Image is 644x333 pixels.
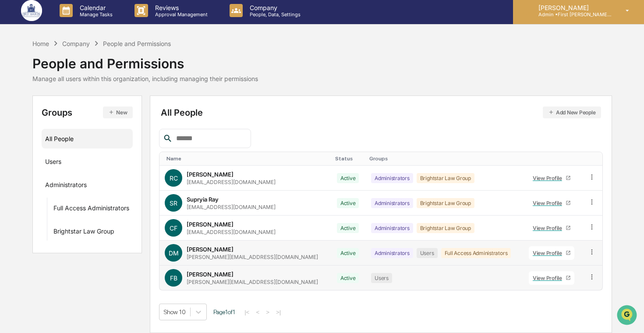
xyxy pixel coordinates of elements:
div: Brightstar Law Group [417,198,474,208]
div: Full Access Administrators [53,204,129,215]
div: View Profile [533,175,566,181]
p: Approval Management [148,11,212,18]
div: Active [337,173,359,183]
span: RC [170,174,178,182]
img: 8933085812038_c878075ebb4cc5468115_72.jpg [18,67,34,83]
div: We're available if you need us! [39,76,120,83]
button: < [253,308,262,316]
p: Manage Tasks [73,11,117,18]
div: [EMAIL_ADDRESS][DOMAIN_NAME] [187,204,276,210]
a: 🖐️Preclearance [5,176,60,191]
div: Users [417,248,438,258]
div: Active [337,273,359,283]
button: > [263,308,272,316]
div: Past conversations [9,97,59,104]
div: Toggle SortBy [590,156,599,162]
a: View Profile [529,271,574,285]
div: Administrators [371,198,413,208]
img: 1746055101610-c473b297-6a78-478c-a979-82029cc54cd1 [9,67,25,83]
div: Users [45,158,61,168]
p: Calendar [73,4,117,11]
span: CF [170,224,177,232]
a: View Profile [529,221,574,235]
div: Toggle SortBy [335,156,362,162]
span: • [73,119,76,126]
div: Supryia Ray [187,196,219,203]
div: All People [161,106,601,118]
div: [PERSON_NAME] [187,271,234,278]
div: [EMAIL_ADDRESS][DOMAIN_NAME] [187,179,276,185]
button: See all [136,96,159,106]
div: Active [337,223,359,233]
div: 🗄️ [64,180,71,187]
a: Powered byPylon [62,217,106,224]
div: View Profile [533,250,566,256]
div: [PERSON_NAME] [187,171,234,178]
a: View Profile [529,246,574,260]
div: Administrators [371,223,413,233]
iframe: Open customer support [616,304,640,328]
div: Home [32,40,49,47]
span: Preclearance [18,179,57,188]
span: [PERSON_NAME] [27,119,71,126]
span: Pylon [87,217,106,224]
div: People and Permissions [103,40,171,47]
p: People, Data, Settings [243,11,305,18]
div: View Profile [533,225,566,231]
span: [PERSON_NAME] [27,143,71,150]
div: Administrators [45,181,87,191]
div: 🖐️ [9,180,16,187]
p: Reviews [148,4,212,11]
span: • [73,143,76,150]
button: |< [242,308,252,316]
p: How can we help? [9,18,159,32]
div: Administrators [371,248,413,258]
a: View Profile [529,196,574,210]
div: All People [45,131,129,146]
div: View Profile [533,200,566,206]
p: Company [243,4,305,11]
span: SR [170,199,177,207]
div: [PERSON_NAME][EMAIL_ADDRESS][DOMAIN_NAME] [187,279,318,285]
div: [PERSON_NAME] [187,221,234,228]
div: View Profile [533,275,566,281]
p: [PERSON_NAME] [531,4,613,11]
div: Brightstar Law Group [417,223,474,233]
div: Groups [42,106,133,118]
div: 🔎 [9,197,16,204]
div: Toggle SortBy [369,156,520,162]
a: View Profile [529,171,574,185]
span: 11:14 AM [78,119,103,126]
div: Brightstar Law Group [53,227,114,238]
span: FB [170,274,177,282]
button: New [103,106,132,118]
span: Attestations [72,179,109,188]
div: Active [337,248,359,258]
div: Company [62,40,90,47]
div: [EMAIL_ADDRESS][DOMAIN_NAME] [187,229,276,235]
div: [PERSON_NAME][EMAIL_ADDRESS][DOMAIN_NAME] [187,254,318,260]
button: >| [273,308,283,316]
div: [PERSON_NAME] [187,246,234,253]
a: 🗄️Attestations [60,176,112,191]
div: Toggle SortBy [166,156,328,162]
span: DM [169,249,179,257]
div: Administrators [371,173,413,183]
span: Data Lookup [18,196,55,205]
div: Start new chat [39,67,144,76]
div: Toggle SortBy [527,156,579,162]
span: [DATE] [78,143,96,150]
div: Users [371,273,392,283]
button: Add New People [543,106,601,118]
a: 🔎Data Lookup [5,192,59,208]
div: People and Permissions [32,49,258,71]
div: Manage all users within this organization, including managing their permissions [32,75,258,82]
p: Admin • First [PERSON_NAME] Financial [531,11,613,18]
span: Page 1 of 1 [213,308,235,315]
img: Cece Ferraez [9,135,23,149]
img: Cece Ferraez [9,111,23,125]
button: Start new chat [149,70,159,80]
div: Brightstar Law Group [417,173,474,183]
